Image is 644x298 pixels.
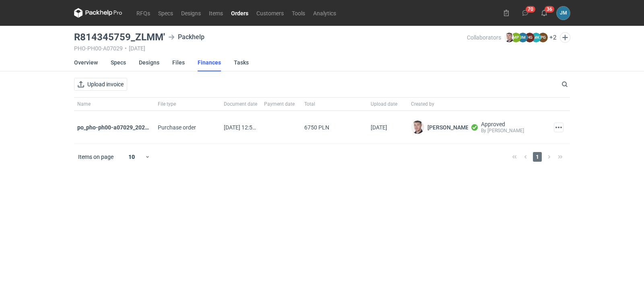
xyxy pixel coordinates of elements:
span: Payment date [264,101,295,107]
div: 10 [119,151,145,163]
a: Tasks [234,54,249,71]
a: Specs [111,54,126,71]
a: Items [205,8,227,18]
figcaption: HG [525,33,535,42]
figcaption: JM [518,33,528,42]
figcaption: PG [538,33,548,42]
span: Created by [411,101,434,107]
a: Specs [154,8,177,18]
a: RFQs [132,8,154,18]
a: Orders [227,8,252,18]
span: Collaborators [467,34,501,41]
input: Search [560,79,586,89]
span: Items on page [78,153,114,161]
figcaption: MK [531,33,541,42]
svg: Packhelp Pro [74,8,122,18]
a: Designs [177,8,205,18]
span: 1 [533,152,542,162]
div: Packhelp [168,32,204,42]
a: Tools [288,8,309,18]
div: Joanna Myślak [557,6,570,20]
div: 2025-07-23 12:50:12 [224,124,258,131]
img: Maciej Sikora [411,121,424,134]
figcaption: MP [511,33,521,42]
span: • [125,45,127,52]
div: PHO-PH00-A07029 [DATE] [74,45,467,52]
a: Customers [252,8,288,18]
a: Finances [198,54,221,71]
span: File type [158,101,176,107]
span: Upload invoice [87,81,124,87]
button: Upload invoice [74,78,127,91]
button: 36 [538,6,551,19]
div: 23 Jul 2025 [371,124,387,131]
img: Maciej Sikora [504,33,514,42]
a: Files [172,54,185,71]
a: Designs [139,54,159,71]
div: 6750 PLN [301,111,367,144]
button: 70 [519,6,532,19]
p: By [PERSON_NAME] [481,127,524,134]
span: Upload date [371,101,397,107]
h3: R814345759_ZLMM' [74,32,165,42]
span: Name [77,101,91,107]
p: Approved [481,121,524,127]
span: [PERSON_NAME] [427,124,471,131]
a: Overview [74,54,98,71]
div: po_pho-ph00-a07029_20250723_125012.pdf [77,123,151,131]
button: JM [557,6,570,20]
button: Actions [554,123,563,132]
div: By Joanna Myślak [481,121,524,134]
button: Edit collaborators [560,32,570,43]
button: +2 [549,34,557,41]
div: Purchase order [158,124,196,131]
span: Total [304,101,315,107]
a: Analytics [309,8,340,18]
span: Document date [224,101,257,107]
